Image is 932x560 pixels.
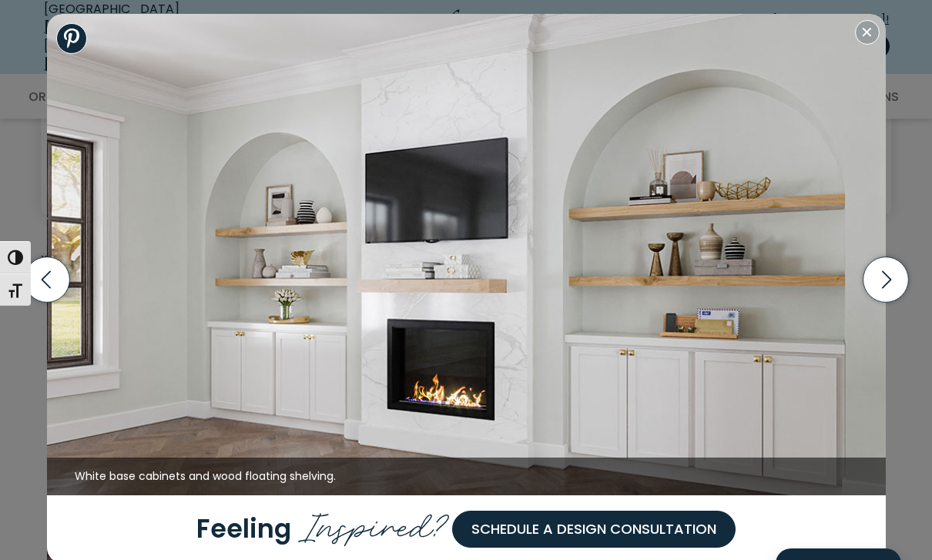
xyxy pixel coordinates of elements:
[855,20,880,45] button: Close modal
[196,511,291,548] span: Feeling
[452,511,736,548] a: Schedule a Design Consultation
[56,23,87,54] a: Share to Pinterest
[298,496,452,551] span: Inspired?
[47,458,886,496] figcaption: White base cabinets and wood floating shelving.
[47,14,886,495] img: White base cabinets and wood floating shelving.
